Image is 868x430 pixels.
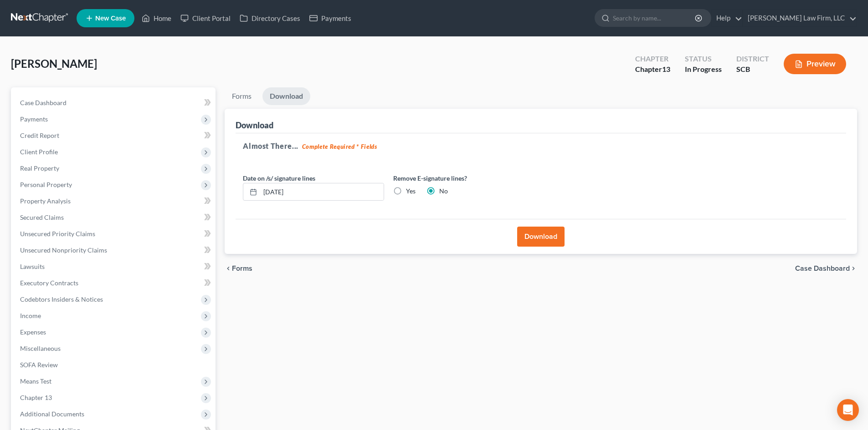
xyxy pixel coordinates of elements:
[13,226,216,242] a: Unsecured Priority Claims
[235,10,305,26] a: Directory Cases
[260,183,384,201] input: MM/DD/YYYY
[225,87,259,105] a: Forms
[662,65,670,73] span: 13
[11,57,97,70] span: [PERSON_NAME]
[13,127,216,144] a: Credit Report
[20,115,48,123] span: Payments
[95,15,126,22] span: New Case
[232,265,252,272] span: Forms
[20,312,41,319] span: Income
[837,399,859,421] div: Open Intercom Messenger
[225,265,232,272] i: chevron_left
[685,64,722,75] div: In Progress
[20,246,107,254] span: Unsecured Nonpriority Claims
[20,279,78,287] span: Executory Contracts
[13,209,216,226] a: Secured Claims
[20,213,64,221] span: Secured Claims
[439,187,448,196] label: No
[517,227,565,247] button: Download
[20,377,51,385] span: Means Test
[176,10,235,26] a: Client Portal
[236,120,273,131] div: Download
[635,64,670,75] div: Chapter
[795,265,850,272] span: Case Dashboard
[13,242,216,258] a: Unsecured Nonpriority Claims
[305,10,356,26] a: Payments
[20,164,59,172] span: Real Property
[685,54,722,64] div: Status
[406,187,416,196] label: Yes
[262,87,310,105] a: Download
[13,95,216,111] a: Case Dashboard
[635,54,670,64] div: Chapter
[743,10,857,26] a: [PERSON_NAME] Law Firm, LLC
[20,99,67,106] span: Case Dashboard
[20,328,46,336] span: Expenses
[20,230,95,238] span: Unsecured Priority Claims
[13,193,216,209] a: Property Analysis
[784,54,846,74] button: Preview
[393,173,534,183] label: Remove E-signature lines?
[20,295,103,303] span: Codebtors Insiders & Notices
[736,54,769,64] div: District
[20,394,52,401] span: Chapter 13
[137,10,176,26] a: Home
[20,263,45,270] span: Lawsuits
[613,10,696,26] input: Search by name...
[302,143,377,150] strong: Complete Required * Fields
[795,265,857,272] a: Case Dashboard chevron_right
[225,265,265,272] button: chevron_left Forms
[13,357,216,373] a: SOFA Review
[20,148,58,156] span: Client Profile
[13,275,216,291] a: Executory Contracts
[243,141,839,152] h5: Almost There...
[20,197,71,205] span: Property Analysis
[850,265,857,272] i: chevron_right
[243,173,315,183] label: Date on /s/ signature lines
[20,410,84,418] span: Additional Documents
[20,181,72,188] span: Personal Property
[20,361,58,369] span: SOFA Review
[20,132,59,139] span: Credit Report
[13,258,216,275] a: Lawsuits
[736,64,769,75] div: SCB
[20,344,61,352] span: Miscellaneous
[712,10,742,26] a: Help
